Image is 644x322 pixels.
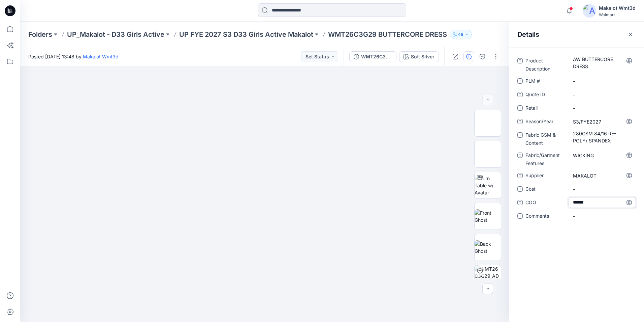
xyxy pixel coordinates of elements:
span: PLM # [525,77,566,86]
button: WMT26C3G29_ADM_BUTTERCORE DRESS [349,51,396,62]
a: UP_Makalot - D33 Girls Active [67,30,164,39]
span: - [573,186,632,193]
span: - [573,78,632,85]
button: 48 [450,30,472,39]
img: Back Ghost [475,240,501,254]
a: UP FYE 2027 S3 D33 Girls Active Makalot [179,30,313,39]
span: Comments [525,212,566,221]
span: Retail [525,104,566,113]
span: AW BUTTERCORE DRESS [573,56,632,70]
img: Turn Table w/ Avatar [475,175,501,196]
span: WICKING [573,152,632,159]
img: Front Ghost [475,209,501,223]
span: Posted [DATE] 13:48 by [28,53,119,60]
a: Makalot Wmt3d [83,54,119,59]
span: - [573,105,632,112]
span: Season/Year [525,117,566,127]
p: 48 [458,31,463,38]
span: S3/FYE2027 [573,118,632,125]
button: Details [463,51,474,62]
span: Product Description [525,57,566,73]
div: Walmart [599,12,636,17]
div: Soft Silver [411,53,434,60]
span: Fabric/Garment Features [525,151,566,167]
img: WMT26C3G29_ADM_BUTTERCORE DRESS Soft Silver [475,265,501,292]
span: Fabric GSM & Content [525,131,566,147]
div: WMT26C3G29_ADM_BUTTERCORE DRESS [361,53,392,60]
span: Supplier [525,171,566,181]
span: MAKALOT [573,172,632,179]
span: Quote ID [525,90,566,100]
span: - [573,91,632,98]
p: WMT26C3G29 BUTTERCORE DRESS [328,30,447,39]
img: avatar [583,4,596,18]
span: 280GSM 84/16 RE-POLY/ SPANDEX [573,130,632,144]
div: Makalot Wmt3d [599,4,636,12]
a: Folders [28,30,52,39]
span: - [573,213,632,220]
h2: Details [517,30,539,38]
span: Cost [525,185,566,194]
span: COO [525,198,566,208]
button: Soft Silver [399,51,439,62]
